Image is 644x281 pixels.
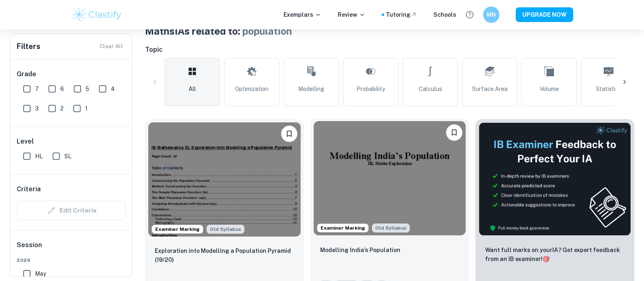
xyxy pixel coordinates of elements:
[483,7,499,23] button: MN
[148,122,301,237] img: Maths IA example thumbnail: Exploration into Modelling a Population
[35,152,43,161] span: HL
[540,84,559,93] span: Volume
[17,201,126,220] div: Criteria filters are unavailable when searching by topic
[35,84,39,93] span: 7
[485,246,624,263] p: Want full marks on your IA ? Get expert feedback from an IB examiner!
[472,84,508,93] span: Surface Area
[35,104,39,113] span: 3
[17,184,41,194] h6: Criteria
[433,10,456,19] a: Schools
[86,84,89,93] span: 5
[111,84,115,93] span: 4
[64,152,71,161] span: SL
[235,84,268,93] span: Optimization
[242,25,292,37] span: population
[479,122,631,236] img: Thumbnail
[356,84,385,93] span: Probability
[189,84,196,93] span: All
[207,225,244,234] div: Although this IA is written for the old math syllabus (last exam in November 2020), the current I...
[463,8,477,22] button: Help and Feedback
[446,124,462,141] button: Bookmark
[85,104,88,113] span: 1
[314,121,466,235] img: Maths IA example thumbnail: Modelling India’s Population
[281,126,297,142] button: Bookmark
[317,224,368,232] span: Examiner Marking
[284,10,321,19] p: Exemplars
[17,137,126,146] h6: Level
[17,240,126,257] h6: Session
[486,10,496,19] h6: MN
[17,257,126,264] span: 2026
[145,24,634,38] h1: Maths IAs related to:
[516,7,573,22] button: UPGRADE NOW
[543,256,549,262] span: 🎯
[152,226,203,233] span: Examiner Marking
[155,246,294,264] p: Exploration into Modelling a Population Pyramid (19/20)
[372,223,410,232] div: Although this IA is written for the old math syllabus (last exam in November 2020), the current I...
[372,223,410,232] span: Old Syllabus
[207,225,244,234] span: Old Syllabus
[17,41,40,52] h6: Filters
[419,84,442,93] span: Calculus
[596,84,622,93] span: Statistics
[60,84,64,93] span: 6
[35,269,46,278] span: May
[71,7,123,23] img: Clastify logo
[60,104,64,113] span: 2
[298,84,324,93] span: Modelling
[320,246,400,254] p: Modelling India’s Population
[338,10,365,19] p: Review
[145,45,634,55] h6: Topic
[17,69,126,79] h6: Grade
[386,10,417,19] a: Tutoring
